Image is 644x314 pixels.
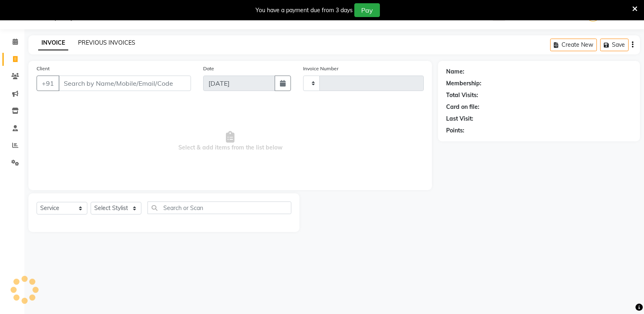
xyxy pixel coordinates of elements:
[303,65,338,72] label: Invoice Number
[446,79,481,88] div: Membership:
[446,103,479,111] div: Card on file:
[78,39,135,46] a: PREVIOUS INVOICES
[600,39,629,51] button: Save
[37,76,59,91] button: +91
[37,65,50,72] label: Client
[550,39,597,51] button: Create New
[354,3,380,17] button: Pay
[256,6,353,15] div: You have a payment due from 3 days
[446,126,464,135] div: Points:
[446,115,473,123] div: Last Visit:
[203,65,214,72] label: Date
[38,36,68,50] a: INVOICE
[446,91,478,100] div: Total Visits:
[37,101,424,182] span: Select & add items from the list below
[446,67,464,76] div: Name:
[59,76,191,91] input: Search by Name/Mobile/Email/Code
[147,201,291,214] input: Search or Scan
